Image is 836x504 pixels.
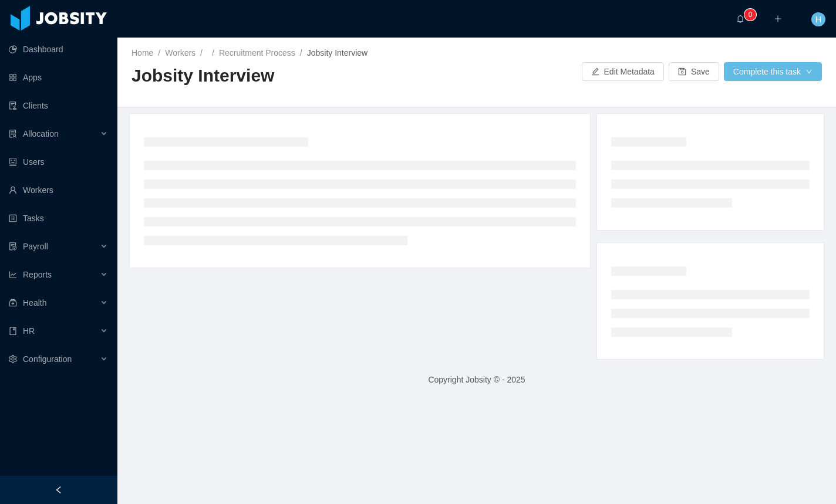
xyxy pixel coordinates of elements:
h2: Jobsity Interview [132,64,477,88]
span: / [300,48,302,57]
footer: Copyright Jobsity © - 2025 [117,360,836,400]
span: HR [23,326,35,336]
a: Recruitment Process [219,48,295,57]
span: / [200,48,203,57]
a: Workers [165,48,195,57]
button: icon: editEdit Metadata [582,62,664,81]
a: icon: profileTasks [9,207,108,230]
i: icon: bell [736,15,744,23]
span: Payroll [23,242,48,251]
span: Reports [23,270,52,279]
span: H [815,12,821,26]
i: icon: setting [9,355,17,363]
a: icon: robotUsers [9,150,108,174]
a: icon: auditClients [9,94,108,117]
i: icon: solution [9,130,17,138]
i: icon: file-protect [9,242,17,251]
i: icon: book [9,327,17,335]
span: Health [23,298,46,307]
i: icon: plus [774,15,782,23]
sup: 0 [744,9,756,21]
button: Complete this taskicon: down [724,62,822,81]
span: Allocation [23,129,59,138]
span: / [212,48,214,57]
a: icon: userWorkers [9,178,108,202]
span: Jobsity Interview [307,48,368,57]
i: icon: medicine-box [9,299,17,307]
span: / [158,48,160,57]
span: Configuration [23,354,72,364]
button: icon: saveSave [669,62,719,81]
a: icon: appstoreApps [9,66,108,89]
a: Home [132,48,153,57]
i: icon: line-chart [9,270,17,279]
a: icon: pie-chartDashboard [9,38,108,61]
